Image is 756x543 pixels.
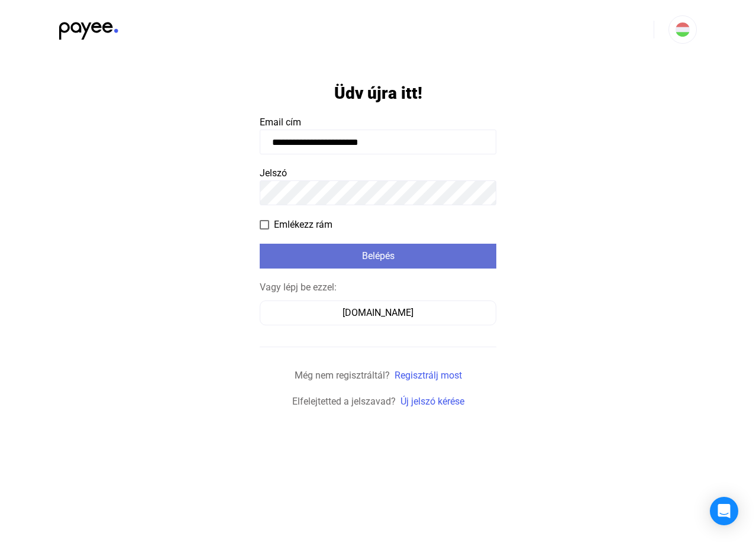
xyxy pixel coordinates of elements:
[260,244,496,269] button: Belépés
[295,370,390,381] span: Még nem regisztráltál?
[668,15,697,44] button: HU
[260,117,301,128] span: Email cím
[274,218,332,232] span: Emlékezz rám
[264,306,492,320] div: [DOMAIN_NAME]
[263,249,493,263] div: Belépés
[59,15,118,40] img: black-payee-blue-dot.svg
[260,167,287,179] span: Jelszó
[260,300,496,325] button: [DOMAIN_NAME]
[260,280,496,295] div: Vagy lépj be ezzel:
[395,370,462,381] a: Regisztrálj most
[400,396,464,407] a: Új jelszó kérése
[676,22,690,37] img: HU
[260,307,496,318] a: [DOMAIN_NAME]
[334,83,422,104] h1: Üdv újra itt!
[710,497,738,525] div: Open Intercom Messenger
[292,396,396,407] span: Elfelejtetted a jelszavad?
